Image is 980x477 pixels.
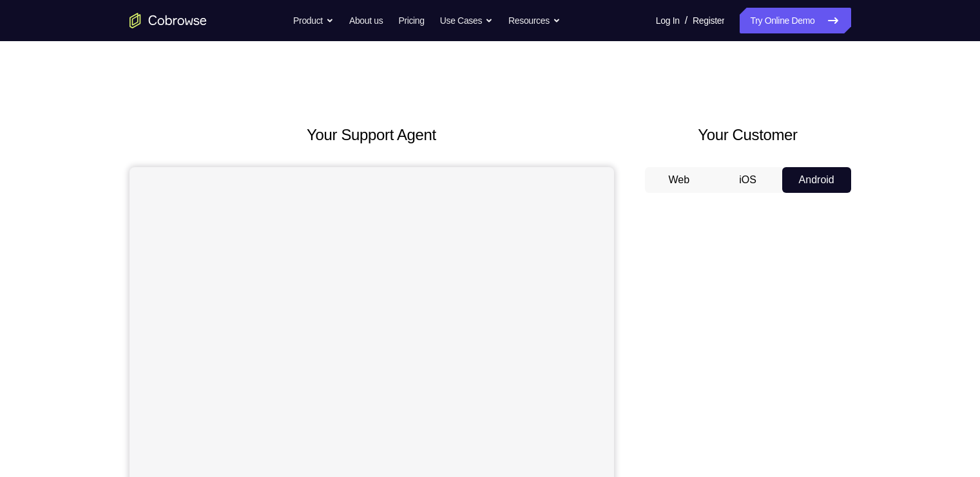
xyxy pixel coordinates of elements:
[645,123,851,147] h2: Your Customer
[656,8,680,33] a: Log In
[782,167,851,193] button: Android
[740,8,850,33] a: Try Online Demo
[349,8,383,33] a: About us
[713,167,782,193] button: iOS
[645,167,714,193] button: Web
[398,8,424,33] a: Pricing
[130,123,614,147] h2: Your Support Agent
[293,8,334,33] button: Product
[440,8,493,33] button: Use Cases
[685,13,687,28] span: /
[130,13,207,28] a: Go to the home page
[693,8,724,33] a: Register
[508,8,561,33] button: Resources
